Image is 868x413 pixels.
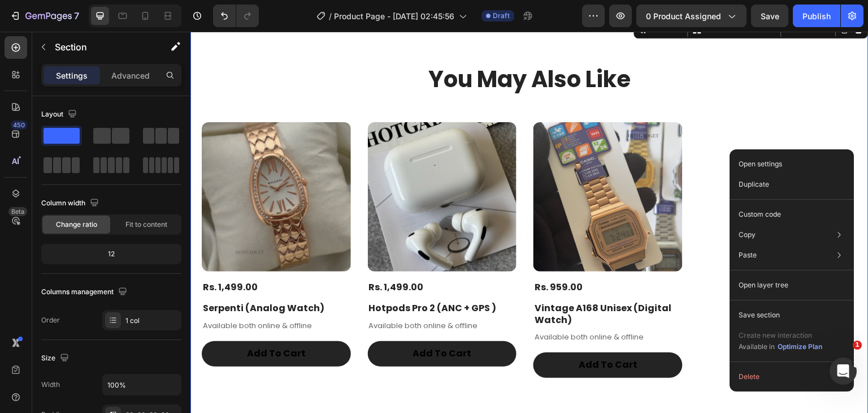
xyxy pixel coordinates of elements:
[761,11,779,21] span: Save
[223,316,281,328] div: Add To Cart
[56,70,88,81] p: Settings
[739,250,757,260] p: Paste
[344,301,491,311] p: Available both online & offline
[56,220,97,230] span: Change ratio
[213,5,259,27] div: Undo/Redo
[739,342,775,351] span: Available in
[636,5,747,27] button: 0 product assigned
[388,328,447,339] div: Add To Cart
[103,375,181,395] input: Auto
[493,11,510,21] span: Draft
[777,341,823,352] button: Optimize Plan
[853,341,862,350] span: 1
[734,367,849,387] button: Delete
[11,121,27,130] div: 450
[343,249,492,263] div: Rs. 959.00
[190,32,868,413] iframe: Design area
[41,380,60,390] div: Width
[739,179,769,190] p: Duplicate
[41,196,101,211] div: Column width
[778,342,822,352] div: Optimize Plan
[343,321,492,346] button: Add To Cart
[830,358,857,385] iframe: Intercom live chat
[329,10,332,22] span: /
[739,209,781,220] p: Custom code
[334,10,454,22] span: Product Page - [DATE] 02:45:56
[44,246,179,262] div: 12
[55,40,147,54] p: Section
[343,91,492,240] a: Vintage A168 Unisex (Digital Watch)
[111,70,150,81] p: Advanced
[646,10,721,22] span: 0 product assigned
[41,285,129,300] div: Columns management
[74,9,79,23] p: 7
[8,207,27,216] div: Beta
[739,230,756,240] p: Copy
[802,10,831,22] div: Publish
[739,330,823,341] p: Create new interaction
[125,220,167,230] span: Fit to content
[125,316,179,326] div: 1 col
[41,107,79,122] div: Layout
[41,315,60,325] div: Order
[739,280,788,290] p: Open layer tree
[793,5,840,27] button: Publish
[739,159,782,169] p: Open settings
[41,351,71,366] div: Size
[5,5,84,27] button: 7
[751,5,788,27] button: Save
[343,270,492,296] h1: Vintage A168 Unisex (Digital Watch)
[739,310,780,320] p: Save section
